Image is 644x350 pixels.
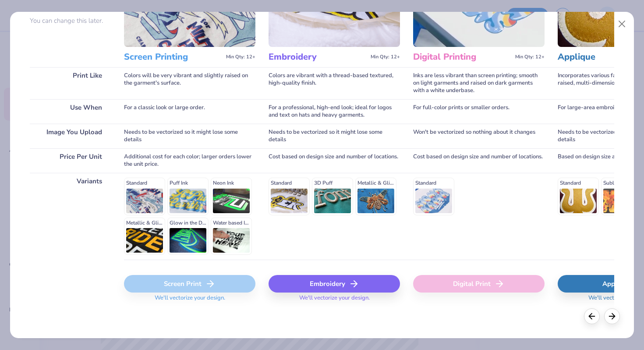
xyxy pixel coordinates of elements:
[30,99,111,124] div: Use When
[226,54,255,60] span: Min Qty: 12+
[151,294,229,307] span: We'll vectorize your design.
[269,51,367,63] h3: Embroidery
[413,148,545,173] div: Cost based on design size and number of locations.
[30,124,111,148] div: Image You Upload
[269,124,400,148] div: Needs to be vectorized so it might lose some details
[269,275,400,293] div: Embroidery
[30,173,111,260] div: Variants
[269,148,400,173] div: Cost based on design size and number of locations.
[413,99,545,124] div: For full-color prints or smaller orders.
[124,99,255,124] div: For a classic look or large order.
[30,67,111,99] div: Print Like
[30,17,111,25] p: You can change this later.
[413,275,545,293] div: Digital Print
[515,54,545,60] span: Min Qty: 12+
[30,148,111,173] div: Price Per Unit
[269,67,400,99] div: Colors are vibrant with a thread-based textured, high-quality finish.
[413,67,545,99] div: Inks are less vibrant than screen printing; smooth on light garments and raised on dark garments ...
[124,124,255,148] div: Needs to be vectorized so it might lose some details
[269,99,400,124] div: For a professional, high-end look; ideal for logos and text on hats and heavy garments.
[296,294,373,307] span: We'll vectorize your design.
[124,67,255,99] div: Colors will be very vibrant and slightly raised on the garment's surface.
[124,275,255,293] div: Screen Print
[413,51,512,63] h3: Digital Printing
[413,124,545,148] div: Won't be vectorized so nothing about it changes
[614,16,630,32] button: Close
[124,148,255,173] div: Additional cost for each color; larger orders lower the unit price.
[371,54,400,60] span: Min Qty: 12+
[124,51,223,63] h3: Screen Printing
